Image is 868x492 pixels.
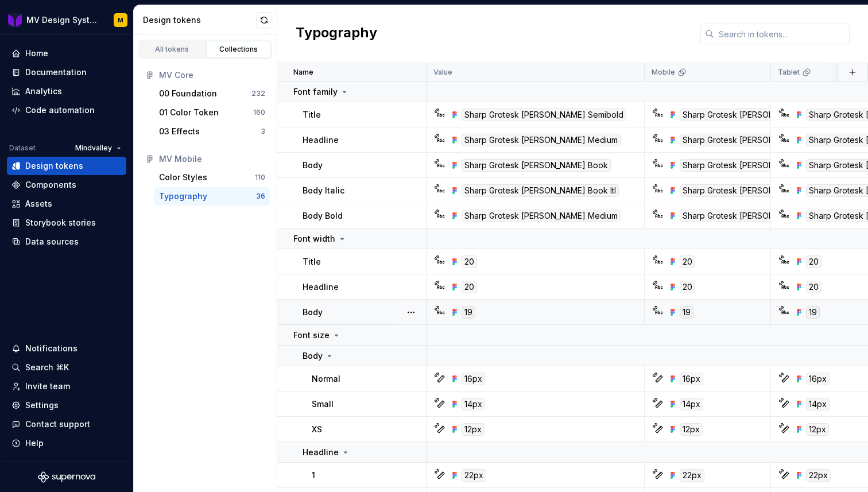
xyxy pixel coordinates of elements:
a: Assets [7,195,126,213]
p: 1 [312,470,315,481]
div: Sharp Grotesk [PERSON_NAME] Book [462,159,611,172]
div: 22px [806,469,831,482]
div: Sharp Grotesk [PERSON_NAME] Semibold [462,109,626,121]
button: Typography36 [154,187,270,206]
button: Notifications [7,339,126,358]
div: Settings [25,400,59,411]
div: 01 Color Token [159,107,219,118]
p: Font size [293,330,330,341]
a: Data sources [7,233,126,251]
p: Mobile [652,68,675,77]
p: Title [303,109,321,121]
p: Body Bold [303,210,343,222]
div: 20 [462,255,477,268]
input: Search in tokens... [714,24,850,44]
div: Contact support [25,419,90,430]
div: 110 [255,173,265,182]
button: Color Styles110 [154,168,270,187]
h2: Typography [296,24,377,44]
div: 19 [462,306,475,319]
p: Name [293,68,313,77]
div: Documentation [25,67,87,78]
div: MV Mobile [159,153,265,165]
p: Body [303,350,323,362]
span: Mindvalley [75,144,112,153]
button: Search ⌘K [7,358,126,377]
div: 232 [251,89,265,98]
p: Body [303,307,323,318]
div: 16px [806,373,830,385]
div: 12px [806,423,829,436]
p: Value [433,68,452,77]
button: 01 Color Token160 [154,103,270,122]
p: Font family [293,86,338,98]
div: Sharp Grotesk [PERSON_NAME] Medium [462,210,621,222]
div: 14px [806,398,830,410]
a: Invite team [7,377,126,396]
div: Dataset [9,144,36,153]
div: 22px [680,469,704,482]
svg: Supernova Logo [38,471,95,483]
a: Documentation [7,63,126,82]
div: Search ⌘K [25,362,69,373]
div: Sharp Grotesk [PERSON_NAME] Book Itl [462,184,619,197]
div: Help [25,437,44,449]
p: Headline [303,134,339,146]
div: Data sources [25,236,79,247]
div: 12px [462,423,485,436]
div: 160 [253,108,265,117]
div: Sharp Grotesk [PERSON_NAME] Medium [462,134,621,146]
p: Font width [293,233,335,245]
div: 16px [680,373,703,385]
p: Body [303,160,323,171]
div: 00 Foundation [159,88,217,99]
div: Sharp Grotesk [PERSON_NAME] Book [680,159,829,172]
a: Design tokens [7,157,126,175]
div: All tokens [144,45,201,54]
p: Headline [303,281,339,293]
a: Code automation [7,101,126,119]
div: Design tokens [143,14,256,26]
div: Analytics [25,86,62,97]
div: 14px [680,398,703,410]
button: 00 Foundation232 [154,84,270,103]
div: Components [25,179,76,191]
p: Normal [312,373,340,385]
div: M [118,16,123,25]
div: Sharp Grotesk [PERSON_NAME] Medium [680,210,839,222]
div: 20 [680,281,695,293]
div: 20 [680,255,695,268]
div: Assets [25,198,52,210]
p: Title [303,256,321,268]
div: 22px [462,469,486,482]
p: Tablet [778,68,800,77]
a: Analytics [7,82,126,100]
img: b3ac2a31-7ea9-4fd1-9cb6-08b90a735998.png [8,13,22,27]
div: Notifications [25,343,77,354]
div: Invite team [25,381,70,392]
p: Small [312,398,334,410]
div: 20 [806,281,821,293]
div: Typography [159,191,207,202]
div: 12px [680,423,703,436]
div: Color Styles [159,172,207,183]
p: XS [312,424,322,435]
button: Help [7,434,126,452]
div: Home [25,48,48,59]
a: Storybook stories [7,214,126,232]
div: 14px [462,398,485,410]
a: Home [7,44,126,63]
div: Sharp Grotesk [PERSON_NAME] Medium [680,134,839,146]
button: 03 Effects3 [154,122,270,141]
div: Sharp Grotesk [PERSON_NAME] Book Itl [680,184,837,197]
div: 19 [806,306,820,319]
div: 20 [806,255,821,268]
div: 3 [261,127,265,136]
div: MV Design System Mobile [26,14,100,26]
